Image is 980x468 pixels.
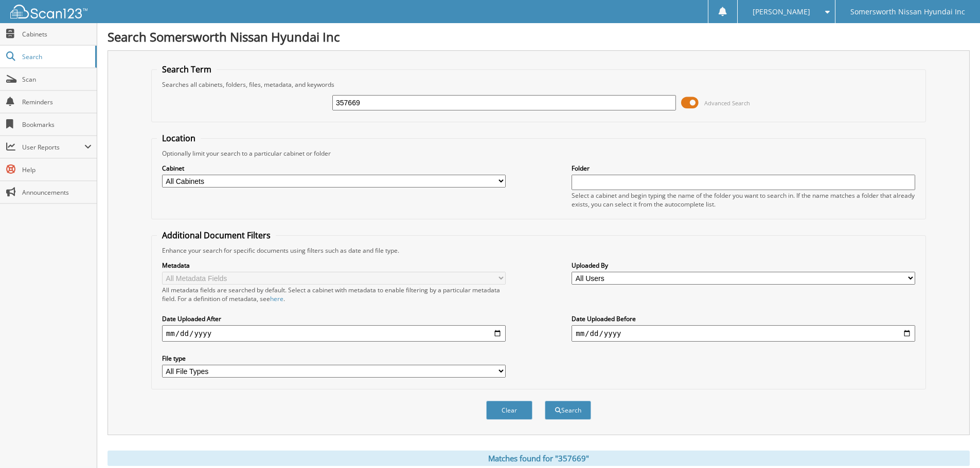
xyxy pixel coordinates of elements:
[157,133,201,144] legend: Location
[572,191,915,209] div: Select a cabinet and begin typing the name of the folder you want to search in. If the name match...
[270,294,283,303] a: here
[162,354,506,363] label: File type
[572,314,915,323] label: Date Uploaded Before
[572,261,915,270] label: Uploaded By
[704,99,750,107] span: Advanced Search
[486,401,532,420] button: Clear
[572,164,915,173] label: Folder
[10,5,87,18] img: scan123-logo-white.svg
[22,120,92,129] span: Bookmarks
[162,325,506,342] input: start
[22,52,90,61] span: Search
[22,188,92,197] span: Announcements
[22,98,92,106] span: Reminders
[850,9,965,15] span: Somersworth Nissan Hyundai Inc
[572,325,915,342] input: end
[157,64,217,75] legend: Search Term
[22,75,92,84] span: Scan
[162,261,506,270] label: Metadata
[157,149,920,158] div: Optionally limit your search to a particular cabinet or folder
[108,28,970,45] h1: Search Somersworth Nissan Hyundai Inc
[22,143,84,152] span: User Reports
[162,314,506,323] label: Date Uploaded After
[753,9,810,15] span: [PERSON_NAME]
[157,246,920,255] div: Enhance your search for specific documents using filters such as date and file type.
[22,30,92,39] span: Cabinets
[22,165,92,174] span: Help
[157,80,920,89] div: Searches all cabinets, folders, files, metadata, and keywords
[157,230,276,241] legend: Additional Document Filters
[162,164,506,173] label: Cabinet
[545,401,591,420] button: Search
[162,286,506,303] div: All metadata fields are searched by default. Select a cabinet with metadata to enable filtering b...
[108,451,970,466] div: Matches found for "357669"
